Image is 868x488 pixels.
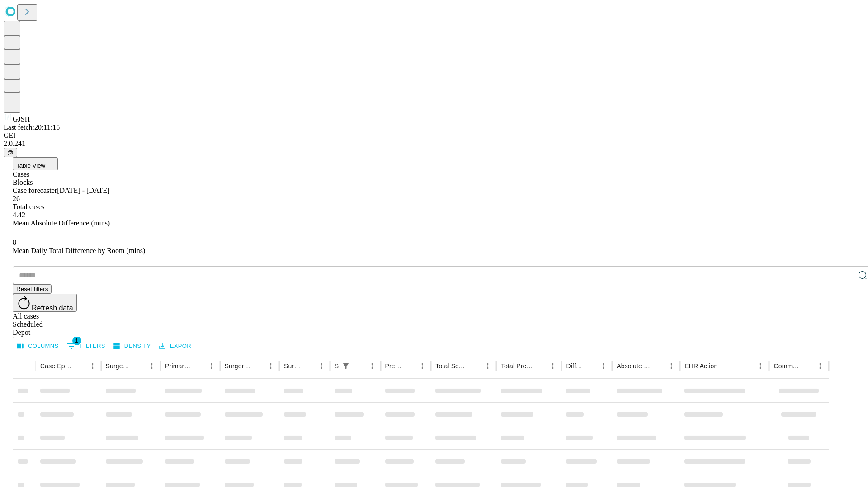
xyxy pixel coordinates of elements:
button: Menu [205,360,218,372]
button: Sort [193,360,205,372]
span: Case forecaster [13,187,57,194]
button: Sort [801,360,814,372]
button: Menu [547,360,559,372]
span: Total cases [13,203,44,211]
span: 1 [72,336,81,345]
button: Sort [469,360,481,372]
div: 2.0.241 [4,140,864,148]
button: Sort [534,360,547,372]
button: Sort [133,360,146,372]
button: Reset filters [13,284,52,294]
div: Primary Service [165,362,191,370]
button: Menu [264,360,277,372]
span: GJSH [13,115,30,123]
button: Sort [585,360,597,372]
div: Difference [566,362,584,370]
button: Sort [718,360,731,372]
button: Sort [652,360,665,372]
div: 1 active filter [340,360,352,372]
div: Total Predicted Duration [501,362,533,370]
div: Surgery Date [284,362,302,370]
div: Predicted In Room Duration [385,362,403,370]
button: Sort [353,360,366,372]
span: [DATE] - [DATE] [57,187,109,194]
span: Refresh data [32,304,73,312]
div: Surgeon Name [106,362,132,370]
button: Select columns [15,339,61,353]
button: Menu [315,360,328,372]
div: Case Epic Id [40,362,73,370]
button: Menu [86,360,99,372]
button: Menu [754,360,767,372]
button: Menu [665,360,678,372]
div: Total Scheduled Duration [435,362,468,370]
button: Menu [146,360,158,372]
div: GEI [4,131,864,140]
span: 4.42 [13,211,25,219]
button: Refresh data [13,294,77,312]
div: EHR Action [684,362,717,370]
span: Table View [16,162,45,169]
div: Surgery Name [225,362,251,370]
span: @ [7,149,14,156]
span: 8 [13,239,16,246]
div: Comments [774,362,800,370]
div: Absolute Difference [617,362,651,370]
button: Sort [74,360,86,372]
button: Table View [13,157,58,170]
span: Mean Daily Total Difference by Room (mins) [13,247,145,254]
button: Menu [366,360,378,372]
button: Show filters [340,360,352,372]
button: Menu [481,360,494,372]
span: Mean Absolute Difference (mins) [13,219,110,227]
button: Show filters [65,339,108,353]
span: Last fetch: 20:11:15 [4,123,60,131]
button: Menu [814,360,826,372]
button: Sort [302,360,315,372]
span: Reset filters [16,286,48,292]
button: Menu [597,360,610,372]
span: 26 [13,195,20,202]
button: Density [111,339,153,353]
button: Export [157,339,197,353]
button: @ [4,148,17,157]
button: Menu [416,360,429,372]
button: Sort [252,360,264,372]
div: Scheduled In Room Duration [335,362,339,370]
button: Sort [403,360,416,372]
